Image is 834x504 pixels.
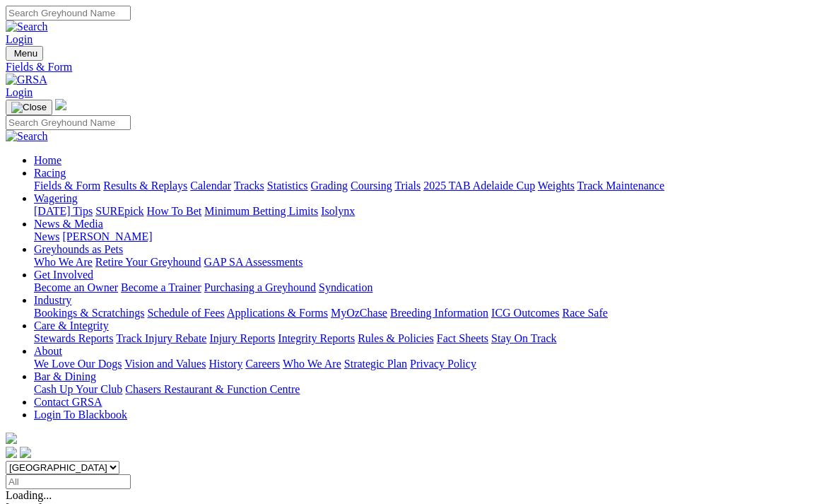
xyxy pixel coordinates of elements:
a: Integrity Reports [278,332,355,344]
a: Fact Sheets [437,332,488,344]
a: Breeding Information [390,307,488,319]
div: Wagering [34,205,828,218]
div: Racing [34,180,828,192]
a: Wagering [34,192,78,204]
input: Select date [6,474,131,489]
a: Injury Reports [209,332,275,344]
a: Grading [311,180,348,192]
a: Minimum Betting Limits [204,205,318,217]
a: Stay On Track [491,332,556,344]
a: Racing [34,167,66,179]
a: [PERSON_NAME] [62,230,152,242]
div: News & Media [34,230,828,243]
a: Careers [245,358,280,370]
a: Syndication [319,281,372,293]
a: Fields & Form [6,61,828,74]
a: How To Bet [147,205,202,217]
a: Privacy Policy [410,358,476,370]
input: Search [6,115,131,130]
a: Race Safe [562,307,607,319]
a: Become a Trainer [121,281,201,293]
a: About [34,345,62,357]
a: Schedule of Fees [147,307,224,319]
a: Retire Your Greyhound [95,256,201,268]
a: Statistics [267,180,308,192]
a: Rules & Policies [358,332,434,344]
span: Menu [14,48,37,59]
a: Login To Blackbook [34,409,127,421]
a: History [208,358,242,370]
a: Isolynx [321,205,355,217]
a: We Love Our Dogs [34,358,122,370]
a: SUREpick [95,205,143,217]
a: Who We Are [283,358,341,370]
a: Tracks [234,180,264,192]
div: About [34,358,828,370]
a: [DATE] Tips [34,205,93,217]
div: Get Involved [34,281,828,294]
a: Strategic Plan [344,358,407,370]
a: MyOzChase [331,307,387,319]
img: facebook.svg [6,447,17,458]
img: logo-grsa-white.png [55,99,66,110]
a: Cash Up Your Club [34,383,122,395]
a: Vision and Values [124,358,206,370]
button: Toggle navigation [6,100,52,115]
div: Industry [34,307,828,320]
a: Contact GRSA [34,396,102,408]
img: logo-grsa-white.png [6,433,17,444]
a: Bookings & Scratchings [34,307,144,319]
img: twitter.svg [20,447,31,458]
a: Coursing [351,180,392,192]
a: Weights [538,180,575,192]
img: Search [6,20,48,33]
a: News & Media [34,218,103,230]
a: Fields & Form [34,180,100,192]
span: Loading... [6,489,52,501]
img: GRSA [6,74,47,86]
input: Search [6,6,131,20]
div: Care & Integrity [34,332,828,345]
a: Track Maintenance [577,180,664,192]
img: Search [6,130,48,143]
a: Bar & Dining [34,370,96,382]
a: Calendar [190,180,231,192]
button: Toggle navigation [6,46,43,61]
a: Applications & Forms [227,307,328,319]
div: Greyhounds as Pets [34,256,828,269]
a: Home [34,154,61,166]
a: Industry [34,294,71,306]
img: Close [11,102,47,113]
a: News [34,230,59,242]
a: ICG Outcomes [491,307,559,319]
a: Care & Integrity [34,320,109,332]
a: Get Involved [34,269,93,281]
a: Stewards Reports [34,332,113,344]
a: Track Injury Rebate [116,332,206,344]
a: Login [6,33,33,45]
a: Who We Are [34,256,93,268]
a: Trials [394,180,421,192]
a: Greyhounds as Pets [34,243,123,255]
a: Login [6,86,33,98]
div: Bar & Dining [34,383,828,396]
a: Purchasing a Greyhound [204,281,316,293]
a: GAP SA Assessments [204,256,303,268]
a: Results & Replays [103,180,187,192]
a: 2025 TAB Adelaide Cup [423,180,535,192]
a: Chasers Restaurant & Function Centre [125,383,300,395]
a: Become an Owner [34,281,118,293]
